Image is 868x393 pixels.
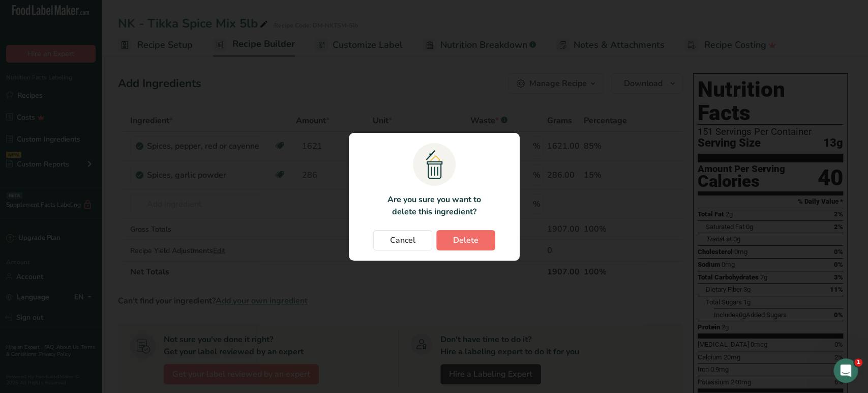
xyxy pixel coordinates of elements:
button: Delete [436,230,495,250]
span: Cancel [390,234,415,246]
span: Delete [453,234,478,246]
p: Are you sure you want to delete this ingredient? [381,193,487,218]
span: 1 [854,358,862,367]
iframe: Intercom live chat [833,358,858,383]
button: Cancel [373,230,432,250]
